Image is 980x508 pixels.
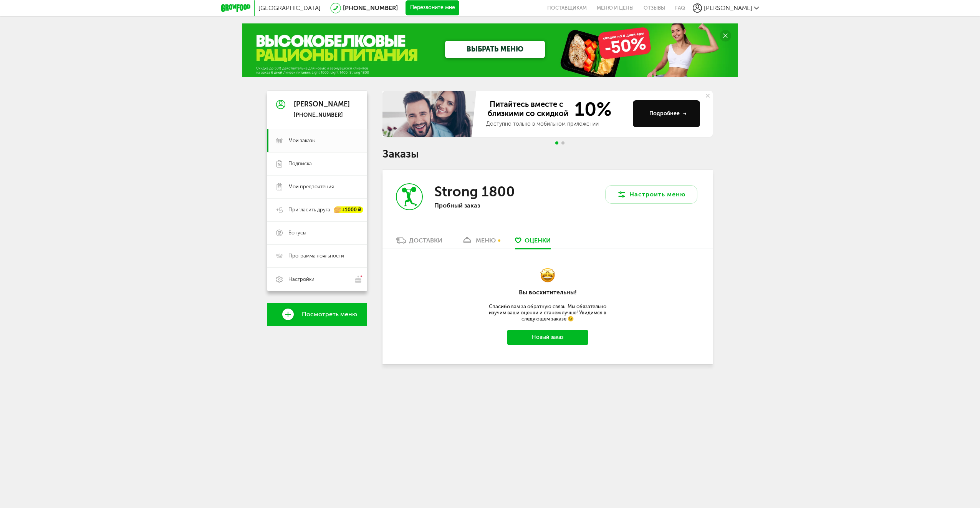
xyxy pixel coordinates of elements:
[511,236,555,249] a: Оценки
[561,141,564,144] span: Go to slide 2
[267,129,367,152] a: Мои заказы
[409,237,442,244] div: Доставки
[445,41,545,58] a: ВЫБРАТЬ МЕНЮ
[482,304,613,322] p: Спасибо вам за обратную связь. Мы обязательно изучим ваши оценки и станем лучше! Увидимся в следу...
[258,4,321,12] span: [GEOGRAPHIC_DATA]
[267,152,367,175] a: Подписка
[605,185,697,204] button: Настроить меню
[486,100,570,119] span: Питайтесь вместе с близкими со скидкой
[267,221,367,244] a: Бонусы
[704,4,752,12] span: [PERSON_NAME]
[288,276,315,283] span: Настройки
[406,0,459,16] button: Перезвоните мне
[476,237,496,244] div: меню
[288,137,316,144] span: Мои заказы
[267,244,367,267] a: Программа лояльности
[382,91,478,137] img: family-banner.579af9d.jpg
[525,237,551,244] span: Оценки
[649,110,687,118] div: Подробнее
[294,101,350,108] div: [PERSON_NAME]
[434,183,515,200] h3: Strong 1800
[486,120,627,128] div: Доступно только в мобильном приложении
[294,112,350,119] div: [PHONE_NUMBER]
[334,207,363,213] div: +1000 ₽
[382,149,713,159] h1: Заказы
[471,289,624,296] h2: Вы восхитительны!
[540,268,555,283] img: smile-eyes-stars.54b5357.png
[570,100,612,119] span: 10%
[392,236,446,249] a: Доставки
[507,330,588,345] button: Новый заказ
[288,160,312,167] span: Подписка
[458,236,500,249] a: меню
[434,202,534,209] p: Пробный заказ
[288,229,306,236] span: Бонусы
[288,183,334,190] span: Мои предпочтения
[288,206,330,213] span: Пригласить друга
[267,198,367,221] a: Пригласить друга +1000 ₽
[343,4,398,12] a: [PHONE_NUMBER]
[267,267,367,291] a: Настройки
[633,100,700,127] button: Подробнее
[302,311,357,318] span: Посмотреть меню
[267,175,367,198] a: Мои предпочтения
[267,303,367,326] a: Посмотреть меню
[555,141,558,144] span: Go to slide 1
[288,252,344,259] span: Программа лояльности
